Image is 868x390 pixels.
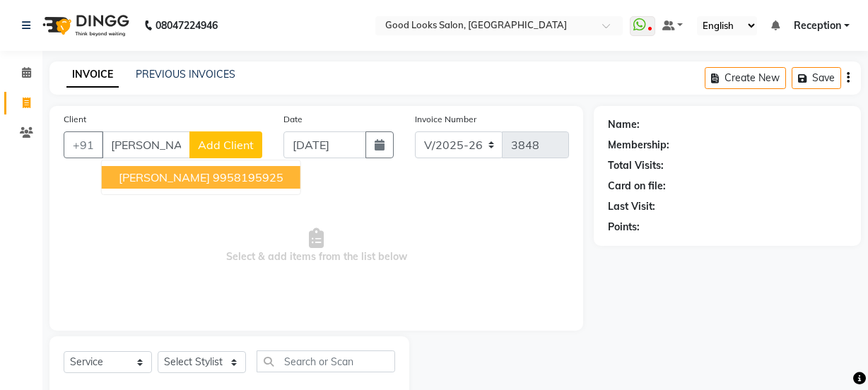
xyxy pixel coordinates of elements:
div: Total Visits: [608,158,664,173]
button: +91 [64,131,103,158]
span: Select & add items from the list below [64,175,569,317]
label: Invoice Number [415,113,476,126]
ngb-highlight: 9958195925 [213,170,283,184]
b: 08047224946 [156,6,218,45]
div: Membership: [608,138,669,153]
label: Date [283,113,303,126]
span: [PERSON_NAME] [119,170,210,184]
div: Name: [608,117,640,132]
span: Add Client [198,138,254,152]
button: Add Client [189,131,262,158]
span: Reception [794,18,841,33]
div: Card on file: [608,179,666,194]
button: Create New [705,67,786,89]
input: Search or Scan [257,350,395,372]
div: Last Visit: [608,199,655,214]
div: Points: [608,220,640,235]
input: Search by Name/Mobile/Email/Code [102,131,190,158]
button: Save [792,67,841,89]
a: PREVIOUS INVOICES [136,68,235,81]
a: INVOICE [66,62,119,88]
label: Client [64,113,86,126]
img: logo [36,6,133,45]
